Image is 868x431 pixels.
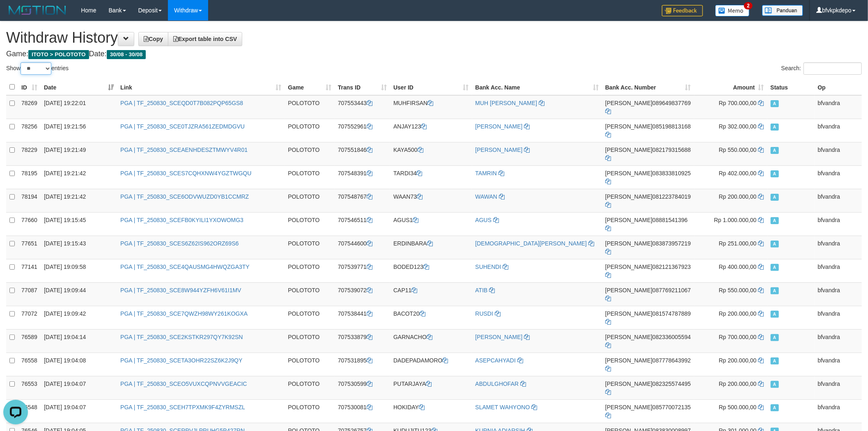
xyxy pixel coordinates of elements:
td: 707551846 [335,142,390,165]
img: Button%20Memo.svg [715,5,750,16]
td: [DATE] 19:21:49 [41,142,117,165]
td: bfvandra [815,353,862,376]
span: [PERSON_NAME] [605,264,652,270]
a: ASEPCAHYADI [475,357,516,364]
span: Rp 400.000,00 [719,264,757,270]
a: SLAMET WAHYONO [475,404,530,410]
span: [PERSON_NAME] [605,357,652,364]
td: POLOTOTO [285,282,335,306]
span: Approved - Marked by bfvandra [771,264,779,271]
td: 76589 [18,329,41,353]
td: 081574787889 [602,306,694,329]
td: [DATE] 19:04:08 [41,353,117,376]
th: User ID: activate to sort column ascending [390,79,472,95]
th: Bank Acc. Number: activate to sort column ascending [602,79,694,95]
td: 082179315688 [602,142,694,165]
a: PGA | TF_250830_SCE0TJZRA561ZEDMDGVU [120,123,245,130]
td: 78229 [18,142,41,165]
label: Show entries [6,62,69,75]
td: 707530599 [335,376,390,399]
td: [DATE] 19:21:56 [41,119,117,142]
span: [PERSON_NAME] [605,404,652,410]
span: Approved - Marked by bfvandra [771,170,779,177]
td: POLOTOTO [285,306,335,329]
td: POLOTOTO [285,189,335,212]
td: 08881541396 [602,212,694,236]
td: POLOTOTO [285,376,335,399]
span: 2 [744,2,753,9]
span: [PERSON_NAME] [605,240,652,247]
td: POLOTOTO [285,353,335,376]
td: POLOTOTO [285,119,335,142]
a: MUH [PERSON_NAME] [475,100,537,106]
a: PGA | TF_250830_SCE8W944YZFH6V61I1MV [120,287,241,293]
a: Export table into CSV [168,32,242,46]
span: Copy [144,36,163,42]
td: POLOTOTO [285,95,335,119]
td: POLOTOTO [285,165,335,189]
td: WAAN73 [390,189,472,212]
span: Rp 251.000,00 [719,240,757,247]
th: Link: activate to sort column ascending [117,79,285,95]
a: PGA | TF_250830_SCE4QAUSMG4HWQZGA3TY [120,264,250,270]
td: POLOTOTO [285,259,335,282]
td: ERDINBARA [390,236,472,259]
td: [DATE] 19:22:01 [41,95,117,119]
td: bfvandra [815,399,862,423]
td: PUTARJAYA [390,376,472,399]
a: PGA | TF_250830_SCEFB0KYILI1YXOWOMG3 [120,217,243,223]
span: Approved - Marked by bfvandra [771,404,779,411]
td: 083833810925 [602,165,694,189]
td: 707546511 [335,212,390,236]
span: Rp 402.000,00 [719,170,757,177]
span: [PERSON_NAME] [605,100,652,106]
td: [DATE] 19:21:42 [41,165,117,189]
td: 707539072 [335,282,390,306]
img: MOTION_logo.png [6,4,69,16]
td: 707553443 [335,95,390,119]
a: Copy [138,32,168,46]
span: Rp 302.000,00 [719,123,757,130]
th: Trans ID: activate to sort column ascending [335,79,390,95]
td: 707548391 [335,165,390,189]
span: Rp 1.000.000,00 [714,217,757,223]
a: SUHENDI [475,264,501,270]
td: DADEPADAMORO [390,353,472,376]
td: ANJAY123 [390,119,472,142]
span: Approved - Marked by bfvandra [771,124,779,131]
input: Search: [804,62,862,75]
td: POLOTOTO [285,212,335,236]
a: PGA | TF_250830_SCE7QWZH98WY261KOGXA [120,310,248,317]
span: [PERSON_NAME] [605,217,652,223]
span: [PERSON_NAME] [605,334,652,340]
a: ATIB [475,287,488,293]
td: POLOTOTO [285,142,335,165]
a: PGA | TF_250830_SCETA3OHR22SZ6K2J9QY [120,357,242,364]
td: 707530081 [335,399,390,423]
span: ITOTO > POLOTOTO [28,50,89,59]
td: 78256 [18,119,41,142]
td: bfvandra [815,212,862,236]
th: ID: activate to sort column ascending [18,79,41,95]
td: POLOTOTO [285,399,335,423]
td: HOKIDAY [390,399,472,423]
td: 76553 [18,376,41,399]
td: POLOTOTO [285,329,335,353]
span: Rp 700.000,00 [719,334,757,340]
td: 78195 [18,165,41,189]
td: 77141 [18,259,41,282]
a: [PERSON_NAME] [475,147,523,153]
td: 77087 [18,282,41,306]
td: 087778643992 [602,353,694,376]
span: Approved - Marked by bfvandra [771,311,779,318]
span: [PERSON_NAME] [605,310,652,317]
span: Approved - Marked by bfvandra [771,381,779,388]
button: Open LiveChat chat widget [3,3,28,28]
td: 77072 [18,306,41,329]
a: PGA | TF_250830_SCE2KSTKR297QY7K92SN [120,334,243,340]
a: PGA | TF_250830_SCEH7TPXMK9F4ZYRMSZL [120,404,245,410]
td: BODED123 [390,259,472,282]
td: bfvandra [815,306,862,329]
span: Rp 550.000,00 [719,287,757,293]
td: bfvandra [815,259,862,282]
